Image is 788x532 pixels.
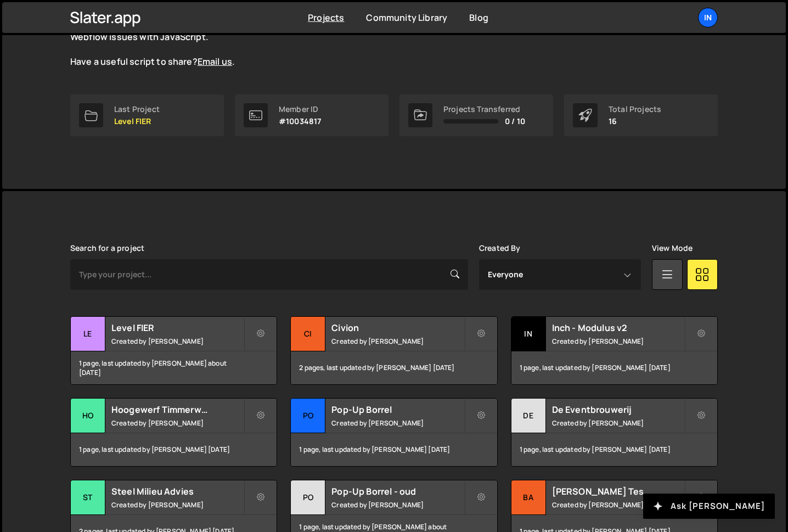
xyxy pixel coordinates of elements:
div: De [511,399,546,433]
div: Ho [71,399,105,433]
a: De De Eventbrouwerij Created by [PERSON_NAME] 1 page, last updated by [PERSON_NAME] [DATE] [511,398,718,467]
small: Created by [PERSON_NAME] [331,500,464,509]
small: Created by [PERSON_NAME] [111,500,244,509]
h2: Civion [331,322,464,334]
div: Member ID [279,105,321,114]
small: Created by [PERSON_NAME] [111,337,244,346]
button: Ask [PERSON_NAME] [643,494,775,519]
h2: Level FIER [111,322,244,334]
h2: Pop-Up Borrel [331,404,464,416]
small: Created by [PERSON_NAME] [552,500,684,509]
div: In [511,317,546,351]
h2: Hoogewerf Timmerwerken [111,404,244,416]
p: Level FIER [114,117,160,126]
p: 16 [609,117,661,126]
div: Last Project [114,105,160,114]
small: Created by [PERSON_NAME] [552,418,684,428]
small: Created by [PERSON_NAME] [331,337,464,346]
div: St [71,480,105,515]
input: Type your project... [70,259,468,290]
h2: Steel Milieu Advies [111,485,244,497]
div: 2 pages, last updated by [PERSON_NAME] [DATE] [291,351,497,384]
small: Created by [PERSON_NAME] [331,418,464,428]
div: Projects Transferred [443,105,525,114]
a: Last Project Level FIER [70,94,224,136]
span: 0 / 10 [505,117,525,126]
h2: Pop-Up Borrel - oud [331,485,464,497]
a: Le Level FIER Created by [PERSON_NAME] 1 page, last updated by [PERSON_NAME] about [DATE] [70,316,277,385]
a: Community Library [366,12,447,24]
a: Blog [469,12,488,24]
label: Created By [479,244,521,253]
small: Created by [PERSON_NAME] [111,418,244,428]
a: Ci Civion Created by [PERSON_NAME] 2 pages, last updated by [PERSON_NAME] [DATE] [290,316,497,385]
a: In Inch - Modulus v2 Created by [PERSON_NAME] 1 page, last updated by [PERSON_NAME] [DATE] [511,316,718,385]
div: Po [291,480,325,515]
p: The is live and growing. Explore the curated scripts to solve common Webflow issues with JavaScri... [70,19,465,68]
div: Ba [511,480,546,515]
div: Ci [291,317,325,351]
div: 1 page, last updated by [PERSON_NAME] [DATE] [71,433,277,466]
div: 1 page, last updated by [PERSON_NAME] [DATE] [291,433,497,466]
div: 1 page, last updated by [PERSON_NAME] [DATE] [511,351,717,384]
div: 1 page, last updated by [PERSON_NAME] about [DATE] [71,351,277,384]
h2: Inch - Modulus v2 [552,322,684,334]
label: Search for a project [70,244,144,253]
a: Projects [308,12,344,24]
p: #10034817 [279,117,321,126]
a: In [698,8,718,27]
a: Email us [198,55,232,68]
div: Le [71,317,105,351]
h2: [PERSON_NAME] Test Site [552,485,684,497]
a: Po Pop-Up Borrel Created by [PERSON_NAME] 1 page, last updated by [PERSON_NAME] [DATE] [290,398,497,467]
h2: De Eventbrouwerij [552,404,684,416]
div: Total Projects [609,105,661,114]
small: Created by [PERSON_NAME] [552,337,684,346]
div: 1 page, last updated by [PERSON_NAME] [DATE] [511,433,717,466]
a: Ho Hoogewerf Timmerwerken Created by [PERSON_NAME] 1 page, last updated by [PERSON_NAME] [DATE] [70,398,277,467]
label: View Mode [652,244,693,253]
div: Po [291,399,325,433]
